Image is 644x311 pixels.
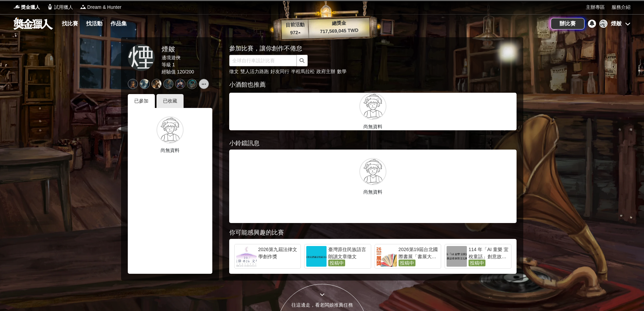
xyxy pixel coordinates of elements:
a: 主辦專區 [586,4,605,11]
div: 邊境遊俠 [162,54,194,61]
input: 全球自行車設計比賽 [229,55,297,66]
div: 已收藏 [157,94,184,108]
div: 臺灣原住民族語言朗讀文章徵文 [328,246,369,260]
span: 120 / 200 [177,69,194,74]
span: 試用獵人 [54,4,73,11]
a: 雙人活力路跑 [240,69,269,74]
a: 找活動 [84,19,105,28]
span: 投稿中 [469,260,485,266]
a: 服務介紹 [612,4,630,11]
a: LogoDream & Hunter [80,4,121,11]
div: 煙皴 [162,44,194,54]
a: 好友同行 [270,69,289,74]
div: 煙 [599,20,607,28]
a: 辦比賽 [551,18,585,29]
p: 717,569,045 TWD [309,26,370,36]
span: 投稿中 [328,260,345,266]
span: 投稿中 [399,260,415,266]
a: 徵文 [229,69,239,74]
span: 等級 [162,62,171,67]
a: 半程馬拉松 [291,69,315,74]
a: 找比賽 [59,19,81,28]
div: 小鈴鐺訊息 [229,139,517,148]
p: 972 ▴ [282,29,309,37]
a: 2026第九屆法律文學創作獎 [234,244,301,269]
div: 你可能感興趣的比賽 [229,228,517,237]
a: Logo獎金獵人 [14,4,40,11]
p: 尚無資料 [234,188,511,196]
a: 2026第19屆台北國際書展「書展大獎」投稿中 [375,244,442,269]
div: 2026第19屆台北國際書展「書展大獎」 [399,246,439,260]
p: 總獎金 [308,19,369,28]
p: 尚無資料 [133,147,207,154]
div: 小酒館也推薦 [229,80,517,89]
img: Logo [14,3,20,10]
div: 已參加 [128,94,155,108]
div: 煙皴 [611,20,622,28]
div: 114 年「AI 童樂 宜稅童話」創意故事徵文比賽 [469,246,509,260]
a: 煙 [128,44,155,71]
p: 尚無資料 [229,123,517,130]
span: 經驗值 [162,69,176,74]
div: 往這邊走，看老闆娘推薦任務 [277,302,367,309]
span: Dream & Hunter [87,4,121,11]
span: 獎金獵人 [21,4,40,11]
img: Logo [47,3,53,10]
div: 2026第九屆法律文學創作獎 [258,246,299,260]
span: 1 [172,62,175,67]
a: 臺灣原住民族語言朗讀文章徵文投稿中 [304,244,371,269]
a: 114 年「AI 童樂 宜稅童話」創意故事徵文比賽投稿中 [445,244,511,269]
p: 目前活動 [281,21,309,29]
div: 參加比賽，讓你創作不倦怠 [229,44,493,53]
a: 數學 [337,69,347,74]
a: Logo試用獵人 [47,4,73,11]
a: 作品集 [108,19,129,28]
a: 政府主辦 [316,69,335,74]
img: Logo [80,3,87,10]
